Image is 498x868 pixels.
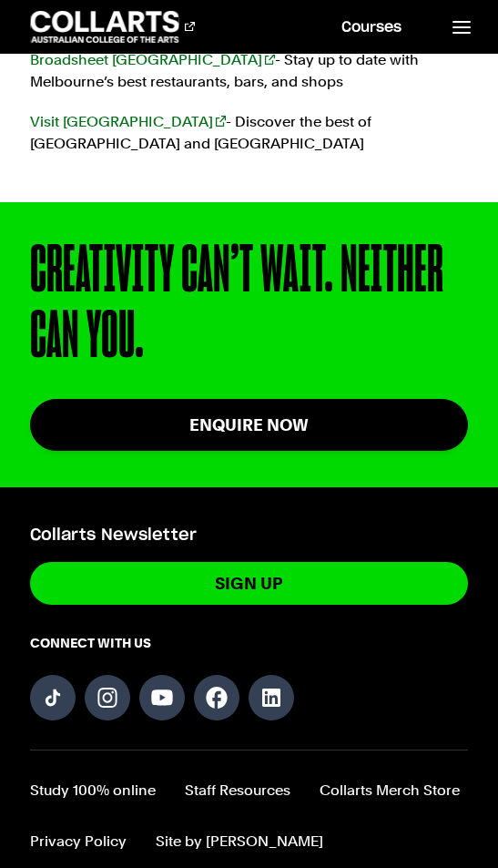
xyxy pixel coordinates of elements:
[30,524,468,547] h5: Collarts Newsletter
[249,675,294,720] a: Follow us on LinkedIn
[30,634,468,720] div: Connect with us on social media
[30,562,468,605] a: Sign Up
[85,675,130,720] a: Follow us on Instagram
[30,675,76,720] a: Follow us on TikTok
[156,831,323,853] a: Site by Calico
[30,49,468,93] p: - Stay up to date with Melbourne’s best restaurants, bars, and shops
[139,675,185,720] a: Follow us on YouTube
[30,780,156,802] a: Study 100% online
[30,831,127,853] a: Privacy Policy
[30,111,468,155] p: - Discover the best of [GEOGRAPHIC_DATA] and [GEOGRAPHIC_DATA]
[320,780,460,802] a: Collarts Merch Store
[30,634,468,652] span: CONNECT WITH US
[30,399,468,451] a: Enquire Now
[194,675,239,720] a: Follow us on Facebook
[185,780,290,802] a: Staff Resources
[30,239,468,370] div: CREATIVITY CAN’T WAIT. NEITHER CAN YOU.
[30,113,226,130] a: Visit [GEOGRAPHIC_DATA]
[30,51,275,68] a: Broadsheet [GEOGRAPHIC_DATA]
[30,11,195,43] div: Go to homepage
[30,780,468,853] nav: Footer navigation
